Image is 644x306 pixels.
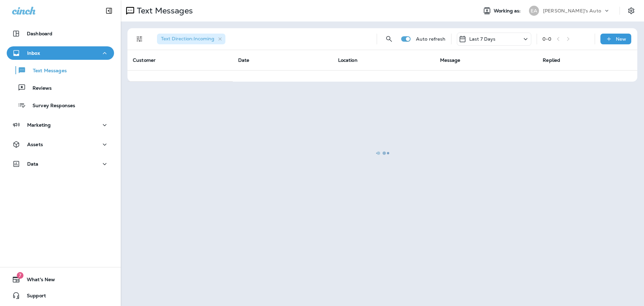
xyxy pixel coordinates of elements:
button: Marketing [7,118,114,132]
button: Assets [7,138,114,151]
p: New [616,36,626,42]
p: Text Messages [26,68,67,74]
button: Text Messages [7,63,114,77]
p: Dashboard [27,31,52,36]
button: Collapse Sidebar [100,4,118,17]
button: Survey Responses [7,98,114,112]
p: Assets [27,142,43,147]
button: Dashboard [7,27,114,40]
p: Inbox [27,50,40,56]
button: 7What's New [7,273,114,286]
span: Support [20,293,46,301]
button: Data [7,157,114,171]
p: Marketing [27,122,51,128]
p: Data [27,161,39,167]
button: Inbox [7,46,114,60]
p: Reviews [26,85,52,92]
span: 7 [17,272,23,279]
button: Reviews [7,81,114,95]
span: What's New [20,277,55,285]
button: Support [7,289,114,302]
p: Survey Responses [26,103,75,109]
